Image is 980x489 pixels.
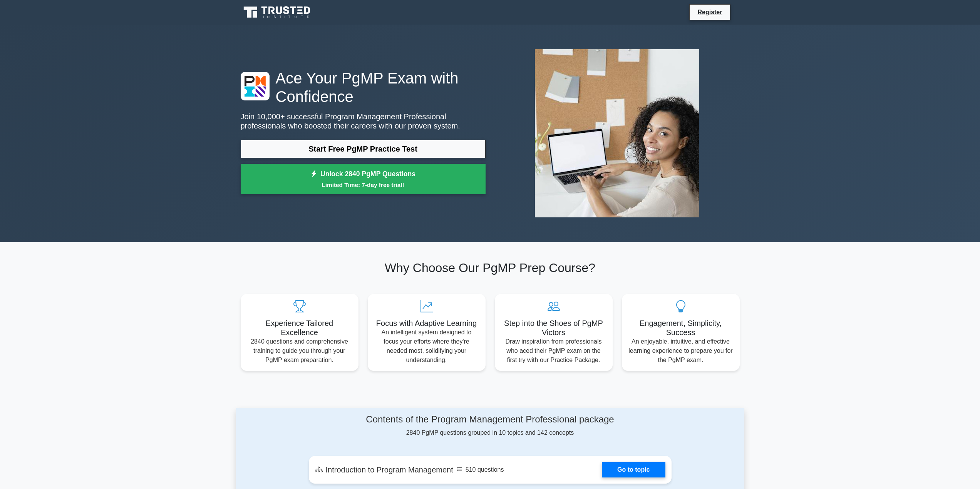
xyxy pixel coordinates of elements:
h5: Focus with Adaptive Learning [374,319,479,328]
h4: Contents of the Program Management Professional package [309,414,672,425]
p: Draw inspiration from professionals who aced their PgMP exam on the first try with our Practice P... [501,337,606,365]
h5: Experience Tailored Excellence [247,319,352,337]
h1: Ace Your PgMP Exam with Confidence [241,69,486,106]
a: Go to topic [602,462,665,477]
a: Register [693,7,727,17]
h5: Step into the Shoes of PgMP Victors [501,319,606,337]
p: Join 10,000+ successful Program Management Professional professionals who boosted their careers w... [241,112,486,130]
a: Start Free PgMP Practice Test [241,140,486,158]
p: An enjoyable, intuitive, and effective learning experience to prepare you for the PgMP exam. [628,337,734,365]
a: Unlock 2840 PgMP QuestionsLimited Time: 7-day free trial! [241,164,486,195]
h2: Why Choose Our PgMP Prep Course? [241,260,740,275]
small: Limited Time: 7-day free trial! [250,180,476,189]
p: 2840 questions and comprehensive training to guide you through your PgMP exam preparation. [247,337,352,365]
h5: Engagement, Simplicity, Success [628,319,734,337]
p: An intelligent system designed to focus your efforts where they're needed most, solidifying your ... [374,328,479,365]
div: 2840 PgMP questions grouped in 10 topics and 142 concepts [309,414,672,437]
